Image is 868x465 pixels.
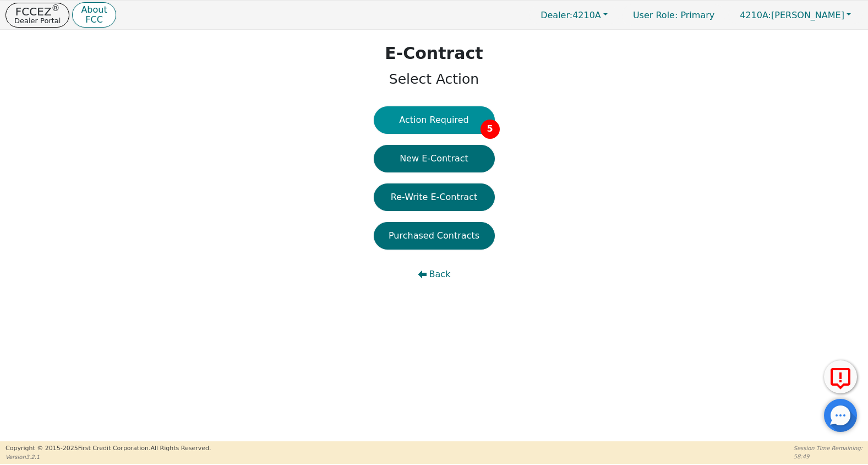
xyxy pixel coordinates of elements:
[14,6,61,17] p: FCCEZ
[374,261,495,288] button: Back
[52,3,60,13] sup: ®
[374,222,495,250] button: Purchased Contracts
[740,10,771,20] span: 4210A:
[529,7,619,24] button: Dealer:4210A
[385,69,483,90] p: Select Action
[14,17,61,24] p: Dealer Portal
[81,6,107,14] p: About
[740,10,844,20] span: [PERSON_NAME]
[72,2,116,28] button: AboutFCC
[429,268,451,281] span: Back
[794,444,862,452] p: Session Time Remaining:
[374,106,495,134] button: Action Required5
[6,453,211,461] p: Version 3.2.1
[622,4,725,26] a: User Role: Primary
[622,4,725,26] p: Primary
[374,145,495,172] button: New E-Contract
[728,7,862,24] button: 4210A:[PERSON_NAME]
[6,444,211,453] p: Copyright © 2015- 2025 First Credit Corporation.
[541,10,601,20] span: 4210A
[6,3,69,28] button: FCCEZ®Dealer Portal
[81,15,107,24] p: FCC
[794,452,862,461] p: 58:49
[541,10,572,20] span: Dealer:
[824,360,857,393] button: Report Error to FCC
[481,120,500,139] span: 5
[374,183,495,211] button: Re-Write E-Contract
[385,44,483,63] h1: E-Contract
[633,10,678,20] span: User Role :
[150,445,211,452] span: All Rights Reserved.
